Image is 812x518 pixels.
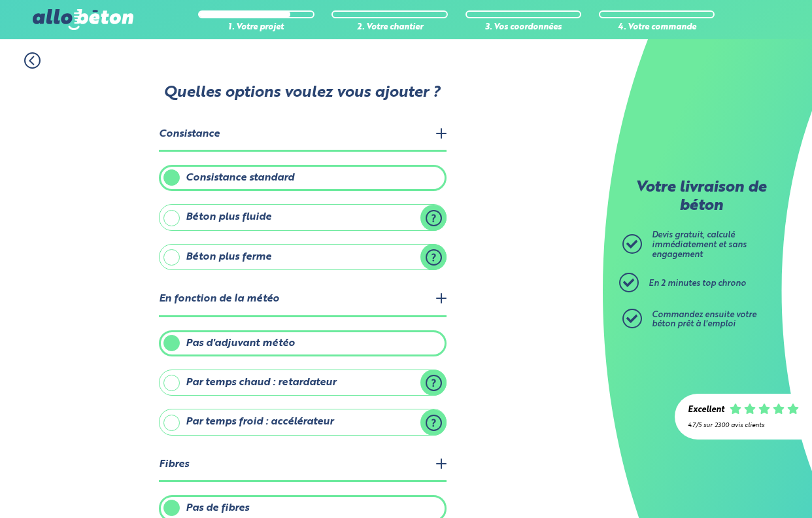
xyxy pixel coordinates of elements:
[159,204,447,230] label: Béton plus fluide
[331,23,448,33] div: 2. Votre chantier
[649,279,746,288] span: En 2 minutes top chrono
[652,231,747,258] span: Devis gratuit, calculé immédiatement et sans engagement
[626,179,776,215] p: Votre livraison de béton
[465,23,582,33] div: 3. Vos coordonnées
[159,449,447,482] legend: Fibres
[158,84,445,103] p: Quelles options voulez vous ajouter ?
[159,409,447,435] label: Par temps froid : accélérateur
[696,467,798,504] iframe: Help widget launcher
[599,23,715,33] div: 4. Votre commande
[688,406,724,415] div: Excellent
[652,311,756,329] span: Commandez ensuite votre béton prêt à l'emploi
[159,370,447,396] label: Par temps chaud : retardateur
[33,9,133,30] img: allobéton
[159,118,447,152] legend: Consistance
[159,283,447,317] legend: En fonction de la météo
[198,23,314,33] div: 1. Votre projet
[159,244,447,270] label: Béton plus ferme
[159,165,447,191] label: Consistance standard
[159,330,447,356] label: Pas d'adjuvant météo
[688,422,799,429] div: 4.7/5 sur 2300 avis clients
